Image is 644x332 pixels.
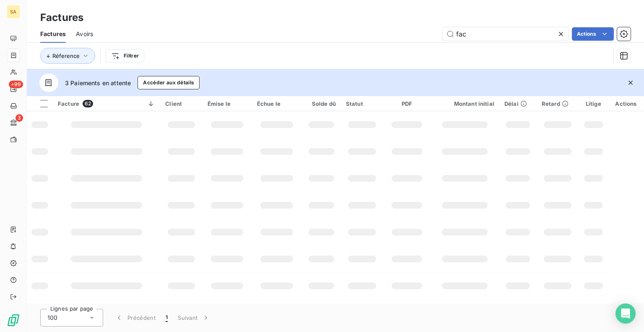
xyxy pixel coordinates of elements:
div: Délai [504,100,532,107]
div: Actions [613,100,639,107]
span: 100 [47,314,57,322]
span: 1 [166,314,168,322]
span: Avoirs [76,30,93,38]
div: Client [165,100,197,107]
div: Litige [584,100,603,107]
button: Actions [572,27,614,41]
img: Logo LeanPay [7,314,20,327]
div: Retard [542,100,574,107]
button: Réference [40,48,95,64]
div: SA [7,5,20,18]
span: Factures [40,30,66,38]
h3: Factures [40,10,83,25]
span: 3 [16,114,23,122]
input: Rechercher [443,27,569,41]
button: 1 [161,309,173,327]
button: Précédent [110,309,161,327]
span: Facture [58,100,79,107]
span: 62 [83,100,93,107]
button: Accéder aux détails [138,76,200,89]
div: PDF [389,100,425,107]
div: Solde dû [307,100,336,107]
span: +99 [9,81,23,88]
span: Réference [52,52,80,59]
div: Montant initial [435,100,494,107]
div: Statut [346,100,379,107]
button: Suivant [173,309,215,327]
div: Échue le [257,100,297,107]
div: Émise le [208,100,247,107]
span: 3 Paiements en attente [65,78,131,87]
div: Open Intercom Messenger [615,303,636,324]
button: Filtrer [106,49,144,63]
